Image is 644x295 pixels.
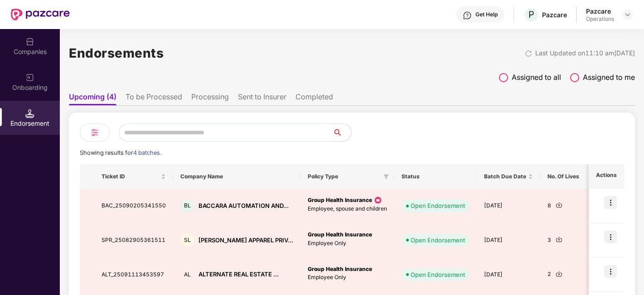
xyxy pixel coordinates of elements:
img: svg+xml;base64,PHN2ZyBpZD0iUmVsb2FkLTMyeDMyIiB4bWxucz0iaHR0cDovL3d3dy53My5vcmcvMjAwMC9zdmciIHdpZH... [525,50,532,57]
div: BACCARA AUTOMATION AND... [199,202,289,210]
span: 4 batches. [133,149,161,156]
li: To be Processed [126,92,182,105]
span: P [528,9,534,20]
div: 8 [547,202,579,210]
img: svg+xml;base64,PHN2ZyBpZD0iRHJvcGRvd24tMzJ4MzIiIHhtbG5zPSJodHRwOi8vd3d3LnczLm9yZy8yMDAwL3N2ZyIgd2... [624,11,631,18]
span: Policy Type [308,173,380,180]
div: AL [180,268,194,281]
span: Assigned to me [583,72,635,83]
img: svg+xml;base64,PHN2ZyBpZD0iSGVscC0zMngzMiIgeG1sbnM9Imh0dHA6Ly93d3cudzMub3JnLzIwMDAvc3ZnIiB3aWR0aD... [463,11,472,20]
img: icon [604,196,617,209]
img: icon [604,231,617,243]
img: svg+xml;base64,PHN2ZyB4bWxucz0iaHR0cDovL3d3dy53My5vcmcvMjAwMC9zdmciIHdpZHRoPSIyNCIgaGVpZ2h0PSIyNC... [89,127,100,138]
div: Get Help [475,11,498,18]
img: New Pazcare Logo [11,9,70,20]
img: icon [373,196,383,205]
div: SL [180,233,194,247]
h1: Endorsements [69,43,164,63]
td: [DATE] [477,258,540,292]
div: Pazcare [542,10,567,19]
td: [DATE] [477,223,540,258]
b: Group Health Insurance [308,197,372,203]
span: Assigned to all [512,72,561,83]
td: SPR_25082905361511 [94,223,173,258]
th: Actions [589,164,624,189]
div: Pazcare [586,7,614,15]
div: ALTERNATE REAL ESTATE ... [199,270,279,279]
div: Open Endorsement [411,270,465,279]
button: search [333,123,352,142]
img: svg+xml;base64,PHN2ZyBpZD0iQ29tcGFuaWVzIiB4bWxucz0iaHR0cDovL3d3dy53My5vcmcvMjAwMC9zdmciIHdpZHRoPS... [25,37,34,46]
p: Employee, spouse and children [308,205,387,213]
li: Processing [191,92,229,105]
img: svg+xml;base64,PHN2ZyB3aWR0aD0iMTQuNSIgaGVpZ2h0PSIxNC41IiB2aWV3Qm94PSIwIDAgMTYgMTYiIGZpbGw9Im5vbm... [25,109,34,118]
li: Completed [295,92,333,105]
span: search [333,129,351,136]
div: Last Updated on 11:10 am[DATE] [535,48,635,58]
span: filter [382,171,391,182]
span: Batch Due Date [484,173,526,180]
img: icon [604,265,617,278]
div: 3 [547,236,579,245]
th: Status [394,164,477,189]
div: Operations [586,15,614,23]
li: Upcoming (4) [69,92,116,105]
td: BAC_25090205341550 [94,189,173,223]
th: Company Name [173,164,300,189]
div: BL [180,199,194,213]
img: svg+xml;base64,PHN2ZyBpZD0iRG93bmxvYWQtMjR4MjQiIHhtbG5zPSJodHRwOi8vd3d3LnczLm9yZy8yMDAwL3N2ZyIgd2... [556,270,562,277]
b: Group Health Insurance [308,265,372,272]
span: Ticket ID [102,173,159,180]
td: ALT_25091113453597 [94,258,173,292]
p: Employee Only [308,239,387,248]
span: Showing results for [80,149,161,156]
th: Batch Due Date [477,164,540,189]
p: Employee Only [308,273,387,282]
div: Open Endorsement [411,201,465,210]
img: svg+xml;base64,PHN2ZyBpZD0iRG93bmxvYWQtMjR4MjQiIHhtbG5zPSJodHRwOi8vd3d3LnczLm9yZy8yMDAwL3N2ZyIgd2... [556,202,562,208]
img: svg+xml;base64,PHN2ZyBpZD0iRG93bmxvYWQtMjR4MjQiIHhtbG5zPSJodHRwOi8vd3d3LnczLm9yZy8yMDAwL3N2ZyIgd2... [556,236,562,243]
img: svg+xml;base64,PHN2ZyB3aWR0aD0iMjAiIGhlaWdodD0iMjAiIHZpZXdCb3g9IjAgMCAyMCAyMCIgZmlsbD0ibm9uZSIgeG... [25,73,34,82]
div: [PERSON_NAME] APPAREL PRIV... [199,236,293,245]
span: filter [383,174,389,179]
td: [DATE] [477,189,540,223]
th: No. Of Lives [540,164,586,189]
th: Ticket ID [94,164,173,189]
div: Open Endorsement [411,236,465,245]
li: Sent to Insurer [238,92,286,105]
b: Group Health Insurance [308,231,372,238]
div: 2 [547,270,579,279]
